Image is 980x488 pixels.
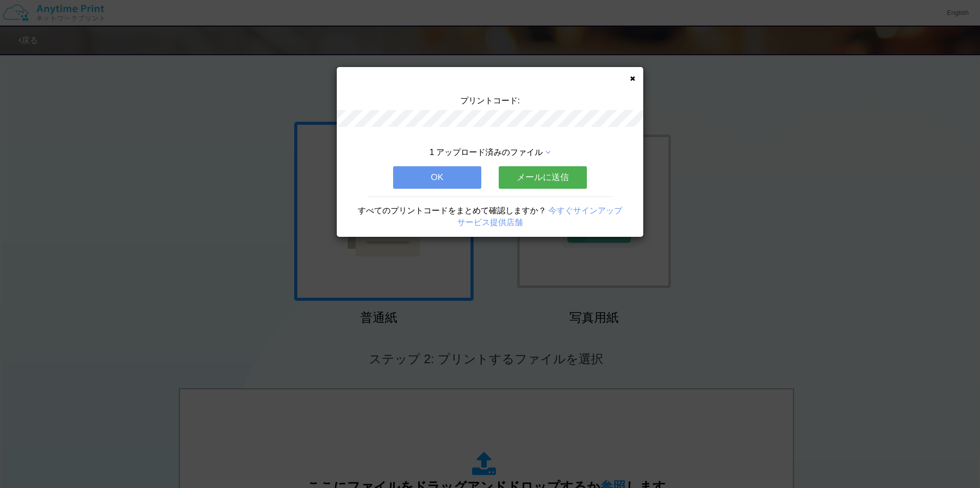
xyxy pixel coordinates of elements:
a: 今すぐサインアップ [548,206,622,215]
button: OK [393,166,481,189]
span: プリントコード: [460,96,520,105]
button: メールに送信 [499,166,587,189]
a: サービス提供店舗 [457,218,523,227]
span: すべてのプリントコードをまとめて確認しますか？ [358,206,546,215]
span: 1 アップロード済みのファイル [430,148,543,157]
